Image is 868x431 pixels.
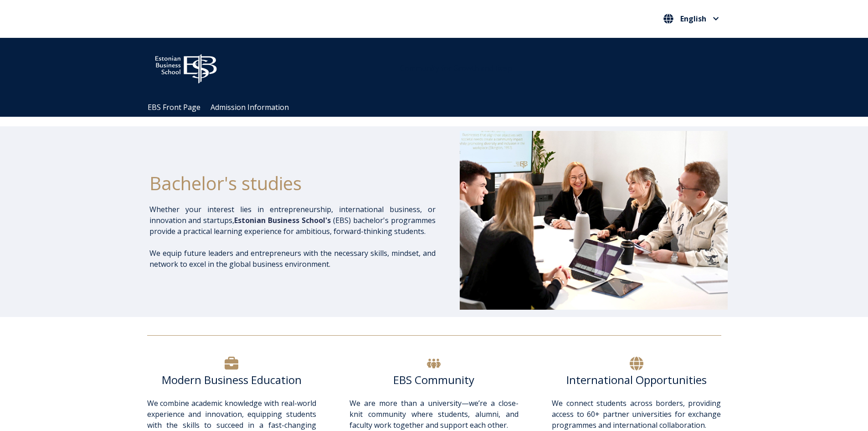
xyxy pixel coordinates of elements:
[552,373,721,387] h6: International Opportunities
[149,172,436,195] h1: Bachelor's studies
[147,373,316,387] h6: Modern Business Education
[149,248,436,270] p: We equip future leaders and entrepreneurs with the necessary skills, mindset, and network to exce...
[661,11,721,26] button: English
[400,63,512,73] span: Community for Growth and Resp
[661,11,721,26] nav: Select your language
[680,15,706,22] span: English
[349,373,519,387] h6: EBS Community
[460,131,728,310] img: Bachelor's at EBS
[149,204,436,237] p: Whether your interest lies in entrepreneurship, international business, or innovation and startup...
[148,102,200,112] a: EBS Front Page
[143,98,735,117] div: Navigation Menu
[234,215,331,225] span: Estonian Business School's
[552,398,721,431] p: We connect students across borders, providing access to 60+ partner universities for exchange pro...
[211,102,289,112] a: Admission Information
[147,47,225,86] img: ebs_logo2016_white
